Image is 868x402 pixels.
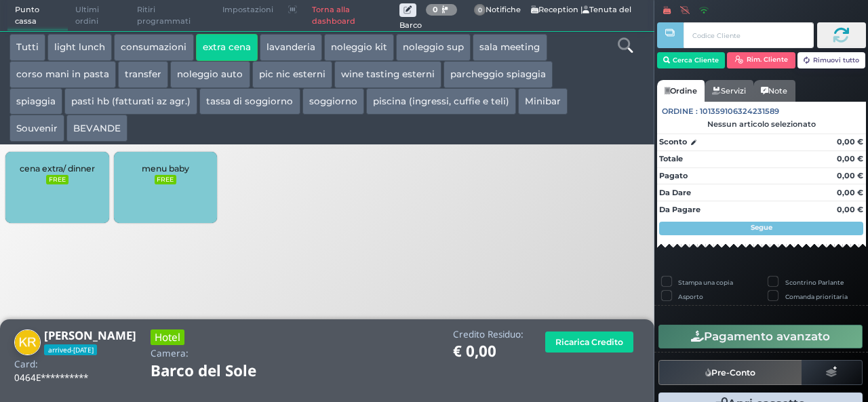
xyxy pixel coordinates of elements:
[9,61,116,88] button: corso mani in pasta
[334,61,441,88] button: wine tasting esterni
[658,360,802,384] button: Pre-Conto
[545,331,633,353] button: Ricarica Credito
[657,119,866,129] div: Nessun articolo selezionato
[14,329,41,356] img: Katrin Rothenfußer
[44,327,136,343] b: [PERSON_NAME]
[837,154,863,163] strong: 0,00 €
[64,88,197,115] button: pasti hb (fatturati az agr.)
[657,52,726,68] button: Cerca Cliente
[47,34,112,61] button: light lunch
[151,329,184,345] h3: Hotel
[155,175,176,184] small: FREE
[196,34,258,61] button: extra cena
[659,171,688,180] strong: Pagato
[46,175,68,184] small: FREE
[700,106,779,117] span: 101359106324231589
[170,61,250,88] button: noleggio auto
[366,88,516,115] button: piscina (ingressi, cuffie e teli)
[474,4,486,16] span: 0
[215,1,281,20] span: Impostazioni
[151,363,294,380] h1: Barco del Sole
[659,205,701,214] strong: Da Pagare
[727,52,795,68] button: Rim. Cliente
[453,343,524,360] h1: € 0,00
[396,34,471,61] button: noleggio sup
[705,80,753,102] a: Servizi
[678,278,733,287] label: Stampa una copia
[659,136,687,148] strong: Sconto
[658,325,863,348] button: Pagamento avanzato
[797,52,866,68] button: Rimuovi tutto
[657,80,705,102] a: Ordine
[662,106,698,117] span: Ordine :
[518,88,568,115] button: Minibar
[785,292,848,301] label: Comanda prioritaria
[260,34,322,61] button: lavanderia
[20,163,95,174] span: cena extra/ dinner
[9,34,45,61] button: Tutti
[684,22,813,48] input: Codice Cliente
[14,359,38,369] h4: Card:
[443,61,553,88] button: parcheggio spiaggia
[433,5,438,14] b: 0
[324,34,394,61] button: noleggio kit
[785,278,844,287] label: Scontrino Parlante
[130,1,215,31] span: Ritiri programmati
[473,34,547,61] button: sala meeting
[837,137,863,146] strong: 0,00 €
[659,154,683,163] strong: Totale
[678,292,703,301] label: Asporto
[753,80,795,102] a: Note
[304,1,399,31] a: Torna alla dashboard
[837,171,863,180] strong: 0,00 €
[453,329,524,340] h4: Credito Residuo:
[252,61,332,88] button: pic nic esterni
[9,115,64,142] button: Souvenir
[9,88,62,115] button: spiaggia
[7,1,68,31] span: Punto cassa
[837,188,863,197] strong: 0,00 €
[142,163,189,174] span: menu baby
[66,115,127,142] button: BEVANDE
[837,205,863,214] strong: 0,00 €
[44,344,97,355] span: arrived-[DATE]
[118,61,168,88] button: transfer
[659,188,691,197] strong: Da Dare
[68,1,130,31] span: Ultimi ordini
[114,34,193,61] button: consumazioni
[751,223,772,232] strong: Segue
[199,88,300,115] button: tassa di soggiorno
[151,348,189,359] h4: Camera:
[302,88,364,115] button: soggiorno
